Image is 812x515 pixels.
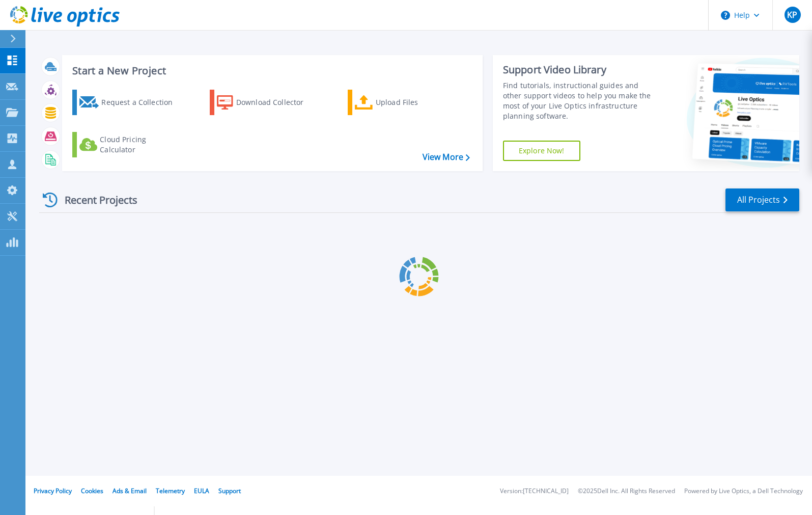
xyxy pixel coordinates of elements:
[72,65,469,76] h3: Start a New Project
[39,187,151,212] div: Recent Projects
[236,92,318,113] div: Download Collector
[210,90,323,115] a: Download Collector
[503,63,657,76] div: Support Video Library
[787,11,797,19] span: KP
[81,486,103,495] a: Cookies
[100,134,181,155] div: Cloud Pricing Calculator
[423,152,470,162] a: View More
[500,488,569,495] li: Version: [TECHNICAL_ID]
[101,92,183,113] div: Request a Collection
[503,141,580,161] a: Explore Now!
[72,132,186,157] a: Cloud Pricing Calculator
[156,486,185,495] a: Telemetry
[113,486,147,495] a: Ads & Email
[348,90,461,115] a: Upload Files
[34,486,72,495] a: Privacy Policy
[684,488,803,495] li: Powered by Live Optics, a Dell Technology
[503,80,657,121] div: Find tutorials, instructional guides and other support videos to help you make the most of your L...
[72,90,186,115] a: Request a Collection
[578,488,675,495] li: © 2025 Dell Inc. All Rights Reserved
[725,188,799,211] a: All Projects
[218,486,241,495] a: Support
[194,486,209,495] a: EULA
[376,92,457,113] div: Upload Files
